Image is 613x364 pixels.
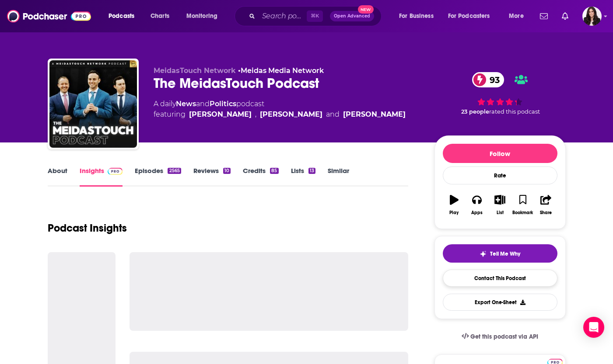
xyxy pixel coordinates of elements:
span: and [196,100,210,108]
a: InsightsPodchaser Pro [80,166,123,187]
button: Bookmark [511,189,534,221]
span: 23 people [461,108,489,115]
a: Ben Meiselas [343,109,406,120]
a: About [48,166,67,187]
span: Get this podcast via API [470,333,538,340]
div: 10 [223,168,231,174]
span: 93 [481,72,504,87]
span: rated this podcast [489,108,540,115]
div: 2565 [168,168,181,174]
a: Show notifications dropdown [558,9,572,24]
a: Meidas Media Network [241,66,324,75]
div: Open Intercom Messenger [583,317,604,338]
a: Politics [210,100,236,108]
button: Show profile menu [582,7,602,26]
button: Open AdvancedNew [330,11,374,21]
a: Episodes2565 [135,166,181,187]
button: Follow [443,144,557,163]
a: Brett Meiselas [260,109,322,120]
a: Similar [328,166,349,187]
span: For Podcasters [448,10,490,22]
button: open menu [180,9,229,23]
button: List [488,189,511,221]
a: Reviews10 [193,166,231,187]
div: Apps [471,210,483,215]
span: featuring [154,109,406,120]
span: Monitoring [186,10,217,22]
span: Tell Me Why [490,250,520,257]
div: Share [540,210,552,215]
a: News [176,100,196,108]
div: Bookmark [512,210,533,215]
div: 85 [270,168,278,174]
span: , [255,109,256,120]
a: Contact This Podcast [443,270,557,287]
a: 93 [472,72,504,87]
button: open menu [442,9,503,23]
img: The MeidasTouch Podcast [49,60,137,148]
span: Charts [151,10,169,22]
span: For Business [399,10,434,22]
span: New [358,5,374,14]
a: Jordy Meiselas [189,109,252,120]
h1: Podcast Insights [48,222,127,235]
button: open menu [102,9,146,23]
img: Podchaser - Follow, Share and Rate Podcasts [7,8,91,24]
button: Apps [466,189,488,221]
a: Get this podcast via API [455,326,546,347]
a: Credits85 [243,166,278,187]
span: MeidasTouch Network [154,66,236,75]
button: Play [443,189,466,221]
div: Search podcasts, credits, & more... [243,6,390,26]
a: Charts [145,9,175,23]
span: • [238,66,324,75]
button: open menu [393,9,445,23]
span: Podcasts [109,10,134,22]
div: 13 [308,168,315,174]
div: Rate [443,166,557,184]
span: and [326,109,340,120]
img: tell me why sparkle [480,250,487,257]
button: tell me why sparkleTell Me Why [443,244,557,263]
div: A daily podcast [154,99,406,120]
span: Logged in as RebeccaShapiro [582,7,602,26]
img: User Profile [582,7,602,26]
button: Export One-Sheet [443,294,557,311]
div: Play [449,210,459,215]
img: Podchaser Pro [108,168,123,175]
span: ⌘ K [307,10,323,22]
a: Lists13 [291,166,315,187]
input: Search podcasts, credits, & more... [259,9,307,23]
span: Open Advanced [334,14,370,18]
button: Share [534,189,557,221]
a: Show notifications dropdown [536,9,551,24]
div: List [497,210,504,215]
span: More [509,10,524,22]
button: open menu [503,9,535,23]
div: 93 23 peoplerated this podcast [434,66,566,121]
